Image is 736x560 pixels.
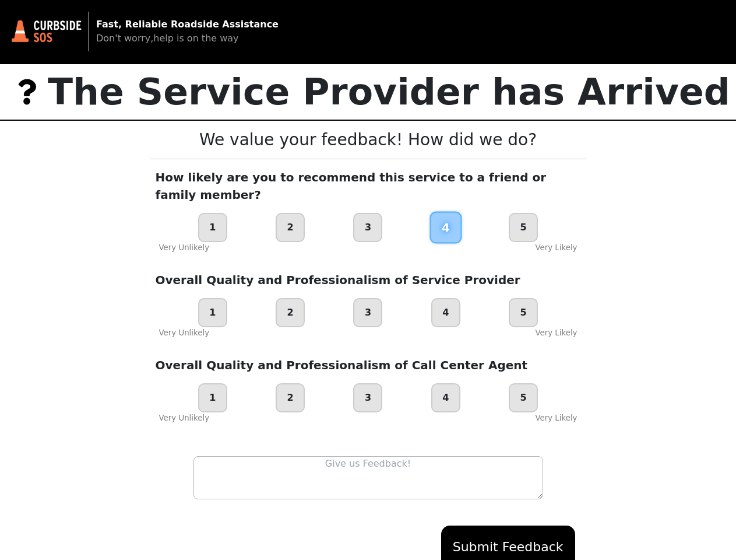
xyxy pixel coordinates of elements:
[276,213,305,242] div: 2
[535,242,577,254] div: Very Likely
[198,213,227,242] div: 1
[431,383,460,412] div: 4
[159,242,210,254] div: Very Unlikely
[276,383,305,412] div: 2
[159,327,210,339] div: Very Unlikely
[198,298,227,327] div: 1
[6,71,48,113] img: trx now logo
[156,356,581,374] p: Overall Quality and Professionalism of Call Center Agent
[198,383,227,412] div: 1
[96,33,239,44] span: Don't worry,help is on the way
[276,298,305,327] div: 2
[535,412,577,424] div: Very Likely
[431,298,460,327] div: 4
[156,271,581,289] p: Overall Quality and Professionalism of Service Provider
[171,130,565,150] h3: We value your feedback! How did we do?
[509,298,538,327] div: 5
[156,169,581,204] p: How likely are you to recommend this service to a friend or family member?
[353,213,382,242] div: 3
[535,327,577,339] div: Very Likely
[96,19,279,30] strong: Fast, Reliable Roadside Assistance
[12,20,82,43] img: trx now logo
[159,412,210,424] div: Very Unlikely
[353,298,382,327] div: 3
[509,383,538,412] div: 5
[48,64,730,120] p: The Service Provider has Arrived
[353,383,382,412] div: 3
[429,212,462,244] div: 4
[509,213,538,242] div: 5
